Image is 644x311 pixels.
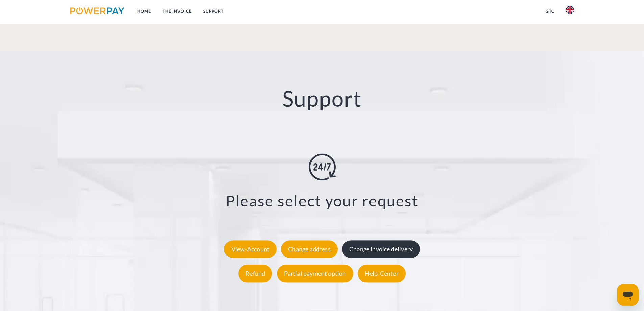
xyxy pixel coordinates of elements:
[132,5,157,17] a: Home
[617,284,639,306] iframe: Button to launch messaging window
[70,7,125,14] img: logo-powerpay.svg
[222,246,278,253] a: View-Account
[358,265,406,283] div: Help-Center
[238,265,272,283] div: Refund
[275,270,355,277] a: Partial payment option
[32,85,612,112] h2: Support
[237,270,274,277] a: Refund
[277,265,353,283] div: Partial payment option
[157,5,197,17] a: THE INVOICE
[309,153,336,180] img: online-shopping.svg
[342,241,420,258] div: Change invoice delivery
[281,241,338,258] div: Change address
[566,6,574,14] img: en
[279,246,339,253] a: Change address
[224,241,277,258] div: View-Account
[540,5,560,17] a: GTC
[197,5,230,17] a: Support
[356,270,407,277] a: Help-Center
[41,191,603,210] h3: Please select your request
[340,246,422,253] a: Change invoice delivery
